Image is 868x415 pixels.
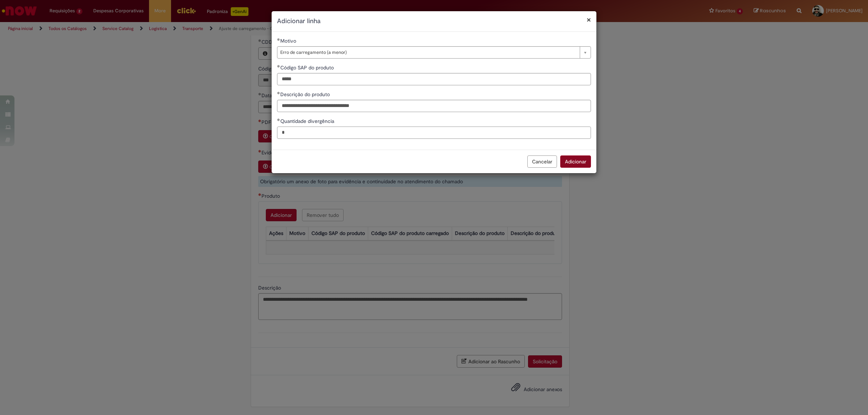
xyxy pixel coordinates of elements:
[277,17,591,26] h2: Adicionar linha
[560,155,591,168] button: Adicionar
[277,73,591,85] input: Código SAP do produto
[277,118,280,121] span: Obrigatório Preenchido
[277,65,280,68] span: Obrigatório Preenchido
[587,16,591,23] button: Fechar modal
[527,155,557,168] button: Cancelar
[280,91,331,98] span: Descrição do produto
[277,127,591,139] input: Quantidade divergência
[280,47,576,58] span: Erro de carregamento (a menor)
[280,38,298,44] span: Motivo
[280,118,336,124] span: Quantidade divergência
[280,64,335,71] span: Código SAP do produto
[277,38,280,41] span: Obrigatório Preenchido
[277,100,591,112] input: Descrição do produto
[277,91,280,94] span: Obrigatório Preenchido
